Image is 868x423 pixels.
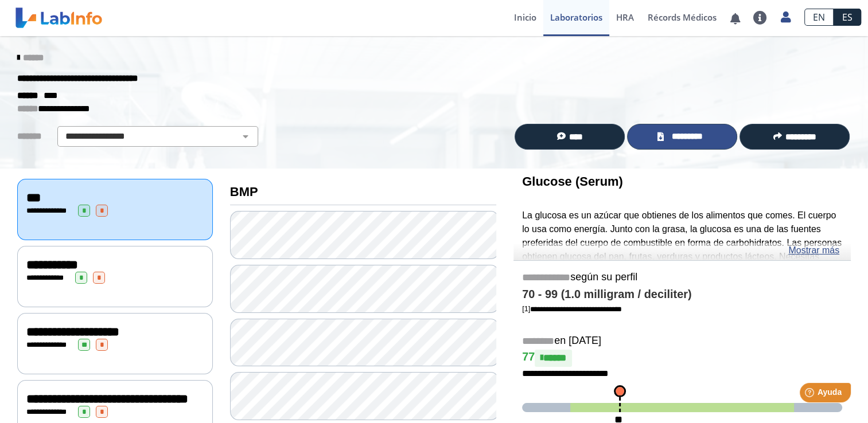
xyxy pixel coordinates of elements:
h5: en [DATE] [522,335,842,348]
a: [1] [522,304,622,313]
a: ES [834,9,861,26]
iframe: Help widget launcher [766,378,855,410]
b: BMP [230,185,258,199]
a: Mostrar más [788,244,839,257]
h5: según su perfil [522,271,842,284]
span: HRA [616,11,634,23]
b: Glucose (Serum) [522,174,623,189]
a: EN [804,9,834,26]
p: La glucosa es un azúcar que obtienes de los alimentos que comes. El cuerpo lo usa como energía. J... [522,209,842,304]
h4: 70 - 99 (1.0 milligram / deciliter) [522,288,842,301]
h4: 77 [522,350,842,367]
